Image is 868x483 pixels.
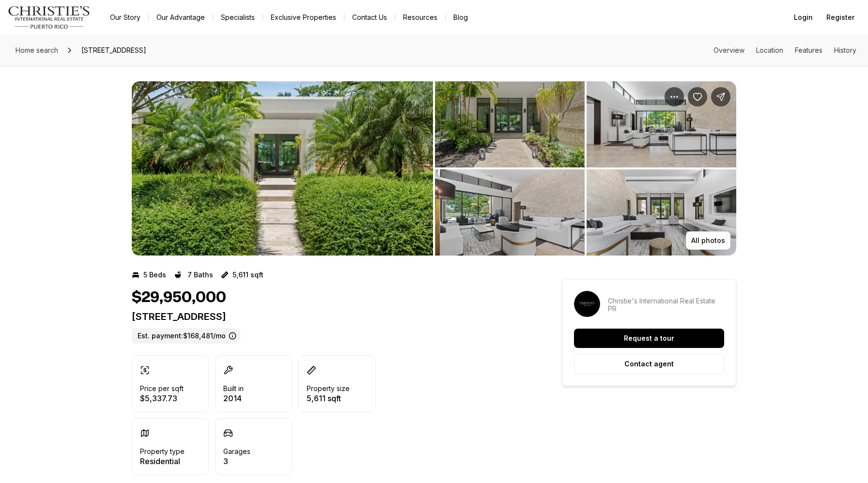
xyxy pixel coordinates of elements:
[435,81,736,256] li: 2 of 18
[711,87,730,106] button: Share Property: 200 DORADO BEACH DR #3
[132,328,240,344] label: Est. payment: $168,481/mo
[307,394,350,402] p: 5,611 sqft
[132,81,736,256] div: Listing Photos
[223,385,244,392] p: Built in
[574,329,724,348] button: Request a tour
[587,81,736,167] button: View image gallery
[132,81,433,256] li: 1 of 18
[187,271,213,279] p: 7 Baths
[395,11,445,24] a: Resources
[77,43,150,58] span: [STREET_ADDRESS]
[140,448,185,455] p: Property type
[624,334,674,342] p: Request a tour
[140,457,185,465] p: Residential
[713,46,856,54] nav: Page section menu
[795,46,822,54] a: Skip to: Features
[834,46,856,54] a: Skip to: History
[756,46,783,54] a: Skip to: Location
[102,11,148,24] a: Our Story
[686,231,730,250] button: All photos
[132,288,226,307] h1: $29,950,000
[435,81,585,167] button: View image gallery
[344,11,395,24] button: Contact Us
[263,11,344,24] a: Exclusive Properties
[174,267,213,283] button: 7 Baths
[826,14,854,21] span: Register
[223,448,250,455] p: Garages
[149,11,213,24] a: Our Advantage
[15,46,58,54] span: Home search
[8,6,91,29] img: logo
[794,14,813,21] span: Login
[223,394,244,402] p: 2014
[446,11,476,24] a: Blog
[587,169,736,256] button: View image gallery
[143,271,166,279] p: 5 Beds
[691,237,725,244] p: All photos
[624,360,674,368] p: Contact agent
[132,311,527,322] p: [STREET_ADDRESS]
[223,457,250,465] p: 3
[713,46,744,54] a: Skip to: Overview
[665,87,684,106] button: Property options
[140,394,184,402] p: $5,337.73
[12,43,62,58] a: Home search
[140,385,184,392] p: Price per sqft
[688,87,707,106] button: Save Property: 200 DORADO BEACH DR #3
[574,354,724,374] button: Contact agent
[132,81,433,256] button: View image gallery
[821,8,860,27] button: Register
[307,385,350,392] p: Property size
[213,11,263,24] a: Specialists
[435,169,585,256] button: View image gallery
[788,8,819,27] button: Login
[232,271,263,279] p: 5,611 sqft
[608,297,724,313] p: Christie's International Real Estate PR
